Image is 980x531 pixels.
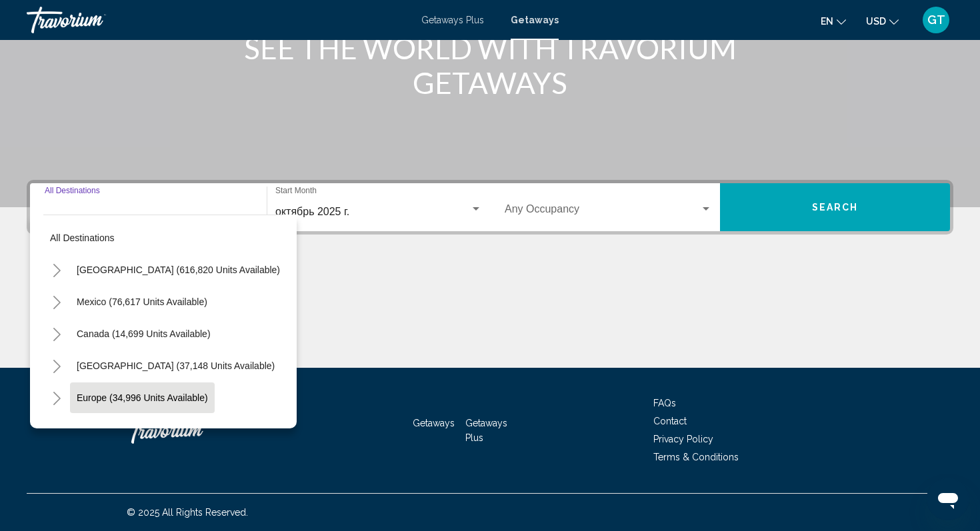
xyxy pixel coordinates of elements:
[43,416,70,443] button: Toggle Australia (3,030 units available)
[465,418,507,443] a: Getaways Plus
[77,328,211,339] span: Canada (14,699 units available)
[27,7,408,33] a: Travorium
[70,255,287,285] button: [GEOGRAPHIC_DATA] (616,820 units available)
[927,13,945,27] span: GT
[70,350,281,381] button: [GEOGRAPHIC_DATA] (37,148 units available)
[821,16,833,27] span: en
[812,203,859,213] span: Search
[240,31,740,100] h1: SEE THE WORLD WITH TRAVORIUM GETAWAYS
[720,183,950,231] button: Search
[866,11,899,31] button: Change currency
[275,206,349,217] span: октябрь 2025 г.
[43,288,70,315] button: Toggle Mexico (76,617 units available)
[653,416,687,426] a: Contact
[43,223,283,253] button: All destinations
[413,418,455,428] a: Getaways
[50,233,115,243] span: All destinations
[127,507,248,518] span: © 2025 All Rights Reserved.
[43,384,70,411] button: Toggle Europe (34,996 units available)
[43,257,70,283] button: Toggle United States (616,820 units available)
[511,15,559,25] a: Getaways
[653,434,713,444] a: Privacy Policy
[43,320,70,347] button: Toggle Canada (14,699 units available)
[127,410,260,450] a: Travorium
[30,183,950,231] div: Search widget
[70,414,215,445] button: Australia (3,030 units available)
[77,392,208,403] span: Europe (34,996 units available)
[421,15,484,25] a: Getaways Plus
[653,452,739,462] a: Terms & Conditions
[77,296,207,307] span: Mexico (76,617 units available)
[70,286,214,317] button: Mexico (76,617 units available)
[821,11,846,31] button: Change language
[866,16,886,27] span: USD
[77,265,280,275] span: [GEOGRAPHIC_DATA] (616,820 units available)
[43,352,70,379] button: Toggle Caribbean & Atlantic Islands (37,148 units available)
[70,382,215,413] button: Europe (34,996 units available)
[653,398,676,408] a: FAQs
[77,360,275,371] span: [GEOGRAPHIC_DATA] (37,148 units available)
[919,6,953,34] button: User Menu
[927,478,969,520] iframe: Кнопка запуска окна обмена сообщениями
[70,318,217,349] button: Canada (14,699 units available)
